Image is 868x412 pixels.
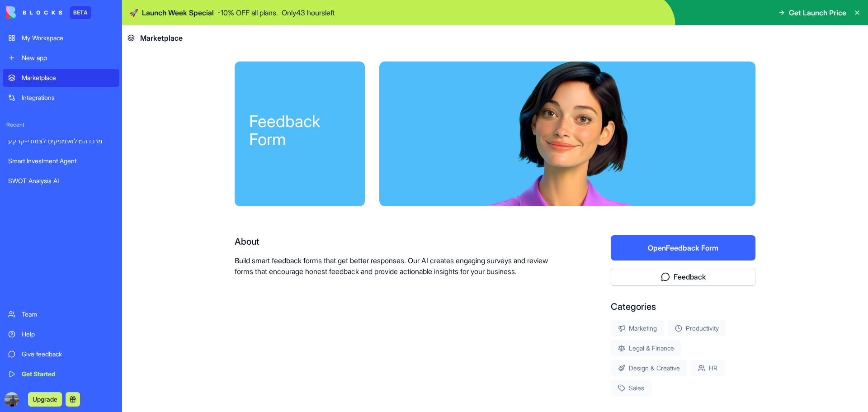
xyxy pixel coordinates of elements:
[611,340,681,356] div: Legal & Finance
[22,53,114,62] div: New app
[789,7,846,18] span: Get Launch Price
[142,7,214,18] span: Launch Week Special
[140,33,183,43] span: Marketplace
[3,121,119,128] span: Recent
[22,73,114,82] div: Marketplace
[282,7,335,18] p: Only 43 hours left
[6,6,91,19] a: BETA
[3,89,119,107] a: Integrations
[217,7,278,18] p: - 10 % OFF all plans.
[249,112,350,148] div: Feedback Form
[22,330,114,339] div: Help
[8,176,114,185] div: SWOT Analysis AI
[611,360,687,376] div: Design & Creative
[22,350,114,359] div: Give feedback
[5,392,19,407] img: ACg8ocLjlcIU3OgKUp_j0mxcIsRVwcxtK1PHDZY82v1uajWLStHDXus=s96-c
[611,380,651,396] div: Sales
[22,93,114,102] div: Integrations
[3,29,119,47] a: My Workspace
[3,365,119,383] a: Get Started
[3,152,119,170] a: Smart Investment Agent
[611,243,755,252] a: OpenFeedback Form
[611,235,755,260] button: OpenFeedback Form
[611,268,755,286] button: Feedback
[28,392,62,407] button: Upgrade
[3,325,119,343] a: Help
[70,6,91,19] div: BETA
[3,345,119,363] a: Give feedback
[611,320,664,336] div: Marketing
[611,300,755,313] div: Categories
[22,369,114,379] div: Get Started
[691,360,725,376] div: HR
[3,172,119,190] a: SWOT Analysis AI
[6,6,62,19] img: logo
[22,310,114,319] div: Team
[235,255,553,277] p: Build smart feedback forms that get better responses. Our AI creates engaging surveys and review ...
[3,305,119,323] a: Team
[129,7,138,18] span: 🚀
[668,320,726,336] div: Productivity
[8,137,114,146] div: מרכז המילואימניקים לצמודי-קרקע
[3,69,119,87] a: Marketplace
[235,235,553,248] div: About
[3,49,119,67] a: New app
[28,394,62,403] a: Upgrade
[8,156,114,166] div: Smart Investment Agent
[3,132,119,150] a: מרכז המילואימניקים לצמודי-קרקע
[22,33,114,43] div: My Workspace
